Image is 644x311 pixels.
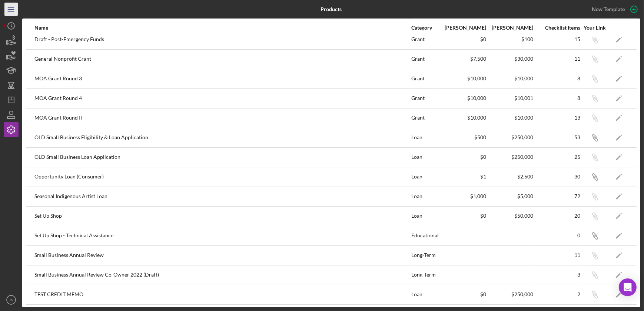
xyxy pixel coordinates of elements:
[34,30,411,49] div: Draft - Post-Emergency Funds
[34,25,411,31] div: Name
[34,109,411,127] div: MOA Grant Round II
[534,95,580,101] div: 8
[411,227,439,245] div: Educational
[534,233,580,238] div: 0
[411,30,439,49] div: Grant
[487,25,533,31] div: [PERSON_NAME]
[34,89,411,108] div: MOA Grant Round 4
[487,56,533,62] div: $30,000
[34,207,411,225] div: Set Up Shop
[440,291,486,297] div: $0
[581,25,609,31] div: Your Link
[34,187,411,206] div: Seasonal Indigenous Artist Loan
[411,148,439,167] div: Loan
[440,213,486,219] div: $0
[411,50,439,68] div: Grant
[534,36,580,42] div: 15
[440,95,486,101] div: $10,000
[411,89,439,108] div: Grant
[534,213,580,219] div: 20
[440,193,486,199] div: $1,000
[487,174,533,180] div: $2,500
[534,115,580,121] div: 13
[440,36,486,42] div: $0
[534,193,580,199] div: 72
[411,25,439,31] div: Category
[9,298,13,302] text: JN
[34,285,411,304] div: TEST CREDIT MEMO
[487,213,533,219] div: $50,000
[411,70,439,88] div: Grant
[34,70,411,88] div: MOA Grant Round 3
[440,174,486,180] div: $1
[34,168,411,186] div: Opportunity Loan (Consumer)
[487,115,533,121] div: $10,000
[534,25,580,31] div: Checklist Items
[440,25,486,31] div: [PERSON_NAME]
[411,128,439,147] div: Loan
[487,76,533,81] div: $10,000
[487,134,533,140] div: $250,000
[534,252,580,258] div: 11
[440,56,486,62] div: $7,500
[34,266,411,284] div: Small Business Annual Review Co-Owner 2022 (Draft)
[34,246,411,265] div: Small Business Annual Review
[321,6,342,12] b: Products
[411,207,439,225] div: Loan
[34,50,411,68] div: General Nonprofit Grant
[411,285,439,304] div: Loan
[411,266,439,284] div: Long-Term
[587,4,640,15] button: New Template
[534,76,580,81] div: 8
[534,272,580,278] div: 3
[4,292,19,307] button: JN
[592,4,625,15] div: New Template
[487,95,533,101] div: $10,001
[440,115,486,121] div: $10,000
[34,227,411,245] div: Set Up Shop - Technical Assistance
[534,154,580,160] div: 25
[411,246,439,265] div: Long-Term
[534,291,580,297] div: 2
[411,109,439,127] div: Grant
[411,168,439,186] div: Loan
[534,56,580,62] div: 11
[619,278,637,296] div: Open Intercom Messenger
[34,148,411,167] div: OLD Small Business Loan Application
[487,193,533,199] div: $5,000
[487,36,533,42] div: $100
[440,154,486,160] div: $0
[534,134,580,140] div: 53
[440,76,486,81] div: $10,000
[440,134,486,140] div: $500
[487,291,533,297] div: $250,000
[411,187,439,206] div: Loan
[487,154,533,160] div: $250,000
[34,128,411,147] div: OLD Small Business Eligibility & Loan Application
[534,174,580,180] div: 30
